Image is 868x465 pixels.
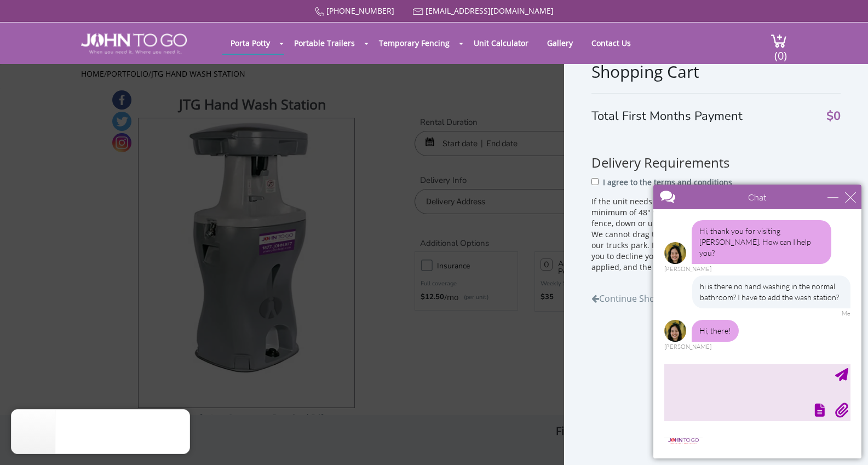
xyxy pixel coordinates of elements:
[426,5,554,16] a: [EMAIL_ADDRESS][DOMAIN_NAME]
[371,32,458,54] a: Temporary Fencing
[591,60,841,88] div: Shopping Cart
[326,5,394,16] a: [PHONE_NUMBER]
[826,111,841,122] span: $0
[583,32,639,54] a: Contact Us
[222,32,278,54] a: Porta Potty
[771,33,787,48] img: cart a
[286,32,363,54] a: Portable Trailers
[591,93,841,125] div: Total First Months Payment
[603,177,732,188] p: I agree to the terms and conditions
[647,178,868,465] iframe: Live Chat Box
[413,8,423,15] img: Mail
[774,39,787,63] span: (0)
[591,287,679,305] a: Continue Shopping
[591,136,841,170] h3: Delivery Requirements
[81,33,187,54] img: JOHN to go
[591,196,841,273] p: If the unit needs to go through a gate please note we need a minimum of 48" width to get in. We c...
[315,7,324,16] img: Call
[539,32,581,54] a: Gallery
[465,32,537,54] a: Unit Calculator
